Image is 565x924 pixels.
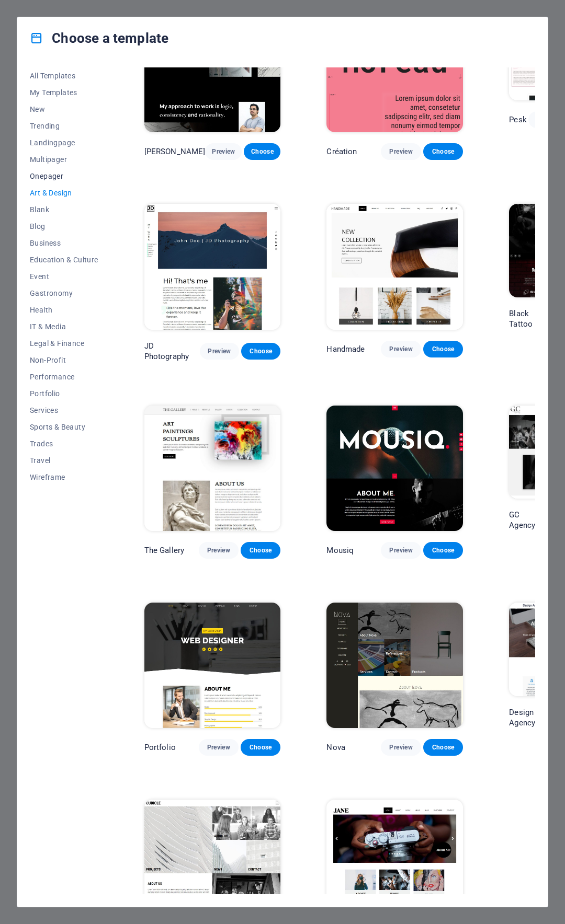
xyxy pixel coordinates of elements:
p: Design Agency [509,707,535,728]
button: My Templates [30,84,98,101]
p: Création [326,146,357,157]
button: Choose [423,341,463,357]
img: Portfolio [144,603,281,728]
h4: Choose a template [30,30,168,47]
span: Preview [389,546,412,555]
span: Health [30,306,98,314]
span: Choose [432,345,455,353]
span: Blog [30,222,98,230]
img: Mousiq [326,406,463,531]
img: Handmade [326,204,463,329]
button: Choose [241,343,280,360]
span: Wireframe [30,473,98,481]
p: Black Tattoo [509,308,535,329]
button: Business [30,235,98,251]
span: Preview [389,743,412,752]
span: Performance [30,373,98,381]
button: Gastronomy [30,285,98,302]
button: All Templates [30,67,98,84]
button: Education & Culture [30,251,98,268]
button: Preview [200,343,239,360]
button: Choose [423,739,463,756]
button: Choose [241,739,280,756]
p: Handmade [326,344,365,354]
button: Choose [423,143,463,160]
span: Education & Culture [30,256,98,264]
span: Choose [249,743,272,752]
button: New [30,101,98,118]
button: Preview [381,143,421,160]
button: Preview [205,143,242,160]
span: All Templates [30,72,98,80]
img: Nova [326,603,463,728]
button: Performance [30,368,98,385]
button: Blank [30,201,98,218]
button: Preview [381,542,421,559]
img: The Gallery [144,406,281,531]
button: Landingpage [30,134,98,151]
span: Choose [432,743,455,752]
span: Services [30,406,98,414]
span: Non-Profit [30,356,98,364]
p: JD Photography [144,341,200,362]
button: Event [30,268,98,285]
p: Nova [326,742,345,753]
span: Onepager [30,172,98,180]
p: Mousiq [326,545,354,556]
span: Choose [252,147,272,156]
span: Sports & Beauty [30,423,98,431]
button: Multipager [30,151,98,168]
button: Onepager [30,168,98,184]
span: Legal & Finance [30,339,98,348]
span: Travel [30,456,98,465]
span: IT & Media [30,322,98,331]
span: Preview [389,345,412,353]
span: Gastronomy [30,289,98,297]
span: Preview [389,147,412,156]
button: Preview [381,739,421,756]
span: Choose [432,546,455,555]
span: Preview [208,347,231,355]
span: Trending [30,122,98,130]
button: Choose [423,542,463,559]
p: The Gallery [144,545,185,556]
span: Event [30,272,98,281]
span: Multipager [30,155,98,164]
p: GC Agency [509,510,535,530]
button: Wireframe [30,469,98,486]
button: IT & Media [30,318,98,335]
p: [PERSON_NAME] [144,146,206,157]
span: Portfolio [30,389,98,398]
span: Preview [213,147,233,156]
img: Max Hatzy [144,7,281,132]
span: Choose [250,347,272,355]
span: Business [30,239,98,247]
span: New [30,105,98,113]
button: Legal & Finance [30,335,98,352]
span: Preview [207,546,230,555]
span: Choose [249,546,272,555]
button: Non-Profit [30,352,98,368]
button: Choose [244,143,280,160]
span: Preview [207,743,230,752]
img: Création [326,7,463,132]
span: Landingpage [30,138,98,147]
span: Art & Design [30,189,98,197]
p: Portfolio [144,742,176,753]
p: Pesk [509,114,527,125]
button: Art & Design [30,184,98,201]
button: Preview [381,341,421,357]
img: JD Photography [144,204,281,329]
button: Choose [241,542,280,559]
button: Health [30,302,98,318]
button: Preview [199,739,239,756]
button: Services [30,402,98,419]
span: Blank [30,205,98,214]
button: Blog [30,218,98,235]
button: Trending [30,118,98,134]
span: Trades [30,440,98,448]
button: Trades [30,435,98,452]
button: Preview [199,542,239,559]
button: Sports & Beauty [30,419,98,435]
button: Travel [30,452,98,469]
